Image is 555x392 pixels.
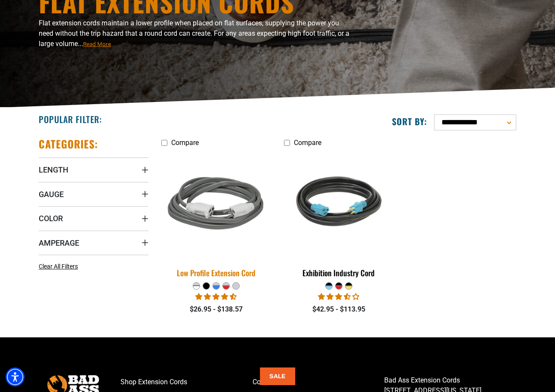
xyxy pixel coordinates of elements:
span: Gauge [39,189,64,199]
div: Low Profile Extension Cord [161,269,271,277]
summary: Length [39,157,148,182]
div: $42.95 - $113.95 [284,304,394,315]
div: $26.95 - $138.57 [161,304,271,315]
summary: Amperage [39,231,148,255]
div: Exhibition Industry Cord [284,269,394,277]
summary: Gauge [39,182,148,206]
div: Accessibility Menu [6,367,25,386]
h2: Categories: [39,137,98,151]
h2: Popular Filter: [39,114,102,125]
span: Compare [294,139,321,147]
img: black teal [284,155,393,254]
span: Color [39,213,63,223]
span: Clear All Filters [39,263,78,270]
span: 4.50 stars [195,293,237,301]
label: Sort by: [392,116,427,127]
span: Length [39,165,68,175]
span: Read More [83,41,111,47]
a: Shop Extension Cords [120,375,253,389]
a: black teal Exhibition Industry Cord [284,151,394,282]
a: Clear All Filters [39,262,81,271]
span: Amperage [39,238,79,248]
span: Flat extension cords maintain a lower profile when placed on flat surfaces, supplying the power y... [39,19,349,48]
a: grey & white Low Profile Extension Cord [161,151,271,282]
img: grey & white [156,150,277,260]
span: 3.67 stars [318,293,359,301]
summary: Color [39,206,148,230]
span: Compare [171,139,199,147]
a: Contact [253,375,385,389]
